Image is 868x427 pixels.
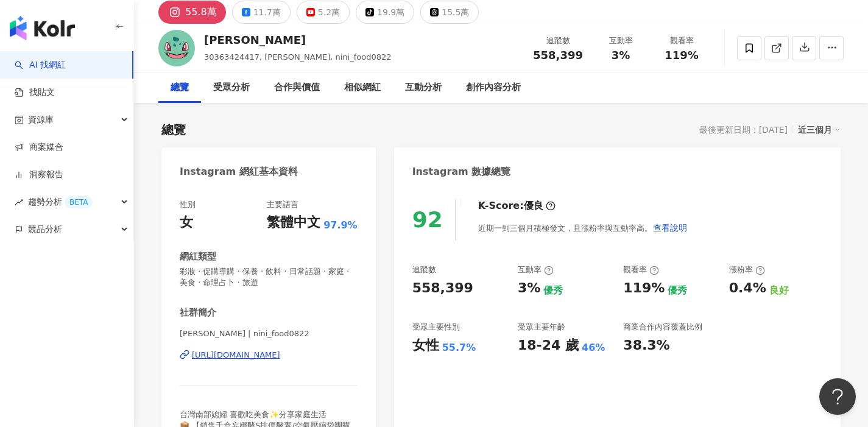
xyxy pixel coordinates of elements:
span: 資源庫 [28,106,54,133]
div: 92 [412,207,443,232]
div: 11.7萬 [253,4,281,21]
div: 女性 [412,336,439,355]
button: 15.5萬 [420,1,479,24]
div: 55.7% [442,341,476,355]
div: 觀看率 [658,35,705,47]
div: 合作與價值 [274,80,320,95]
span: rise [15,198,23,206]
div: 追蹤數 [533,35,583,47]
button: 55.8萬 [158,1,226,24]
div: 近三個月 [798,122,841,138]
div: 繁體中文 [267,213,320,232]
div: 社群簡介 [180,306,216,319]
a: 商案媒合 [15,141,63,154]
div: 女 [180,213,193,232]
div: 558,399 [412,279,473,298]
button: 查看說明 [652,216,688,240]
span: 97.9% [323,219,358,232]
div: 追蹤數 [412,264,436,275]
a: searchAI 找網紅 [15,59,66,71]
div: 優秀 [668,284,687,297]
div: 46% [582,341,605,355]
a: 找貼文 [15,86,55,99]
div: 總覽 [171,80,189,95]
div: 119% [623,279,665,298]
div: 3% [518,279,540,298]
div: 主要語言 [267,199,298,210]
div: Instagram 網紅基本資料 [180,165,298,178]
div: 漲粉率 [729,264,765,275]
div: 相似網紅 [344,80,381,95]
div: BETA [65,196,93,208]
span: 558,399 [533,49,583,62]
div: 0.4% [729,279,766,298]
div: 網紅類型 [180,250,216,263]
span: 30363424417, [PERSON_NAME], nini_food0822 [204,52,392,62]
div: 受眾主要年齡 [518,322,565,333]
div: 互動率 [598,35,644,47]
a: 洞察報告 [15,169,63,181]
div: 互動分析 [405,80,442,95]
div: 商業合作內容覆蓋比例 [623,322,702,333]
div: 最後更新日期：[DATE] [699,125,788,135]
span: 3% [612,49,630,62]
div: 5.2萬 [318,4,340,21]
div: [URL][DOMAIN_NAME] [192,350,280,361]
div: 性別 [180,199,196,210]
button: 5.2萬 [297,1,350,24]
div: 受眾分析 [213,80,250,95]
span: 查看說明 [653,223,687,233]
div: 38.3% [623,336,669,355]
iframe: Help Scout Beacon - Open [819,378,856,415]
img: KOL Avatar [158,30,195,66]
div: 觀看率 [623,264,659,275]
div: 優秀 [543,284,563,297]
span: 競品分析 [28,216,62,243]
button: 11.7萬 [232,1,291,24]
div: 15.5萬 [442,4,469,21]
div: 55.8萬 [185,4,217,21]
span: 彩妝 · 促購導購 · 保養 · 飲料 · 日常話題 · 家庭 · 美食 · 命理占卜 · 旅遊 [180,266,358,288]
button: 19.9萬 [356,1,414,24]
div: 總覽 [161,121,186,138]
div: 19.9萬 [377,4,404,21]
div: 18-24 歲 [518,336,579,355]
div: 近期一到三個月積極發文，且漲粉率與互動率高。 [478,216,688,240]
div: 優良 [524,199,543,213]
div: 良好 [769,284,789,297]
div: Instagram 數據總覽 [412,165,511,178]
span: 119% [665,49,699,62]
div: 創作內容分析 [466,80,521,95]
div: 互動率 [518,264,554,275]
span: [PERSON_NAME] | nini_food0822 [180,328,358,339]
a: [URL][DOMAIN_NAME] [180,350,358,361]
div: [PERSON_NAME] [204,32,392,48]
span: 趨勢分析 [28,188,93,216]
div: 受眾主要性別 [412,322,460,333]
div: K-Score : [478,199,556,213]
img: logo [10,16,75,40]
